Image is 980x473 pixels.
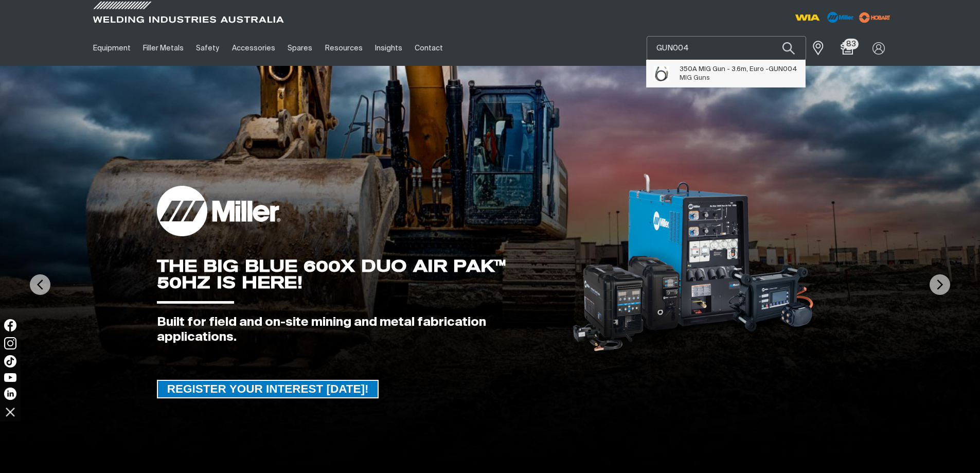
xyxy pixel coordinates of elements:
ul: Suggestions [647,60,805,87]
a: Contact [408,30,449,66]
button: Search products [771,36,806,60]
img: miller [856,10,894,25]
img: TikTok [4,355,16,367]
img: hide socials [2,403,19,421]
a: Accessories [226,30,281,66]
input: Product name or item number... [647,37,806,60]
img: YouTube [4,373,16,382]
img: Instagram [4,337,16,349]
a: Filler Metals [137,30,190,66]
a: Resources [318,30,368,66]
div: THE BIG BLUE 600X DUO AIR PAK™ 50HZ IS HERE! [157,258,556,291]
a: Safety [190,30,225,66]
img: LinkedIn [4,388,16,400]
img: Facebook [4,319,16,331]
span: GUN004 [769,66,797,73]
div: Built for field and on-site mining and metal fabrication applications. [157,315,556,345]
span: 350A MIG Gun - 3.6m, Euro - [680,65,797,74]
a: REGISTER YOUR INTEREST TODAY! [157,380,379,398]
a: Spares [281,30,318,66]
span: REGISTER YOUR INTEREST [DATE]! [158,380,378,398]
a: Insights [369,30,408,66]
nav: Main [87,30,692,66]
span: MIG Guns [680,75,710,81]
img: PrevArrow [30,274,50,295]
img: NextArrow [930,274,950,295]
a: Equipment [87,30,137,66]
